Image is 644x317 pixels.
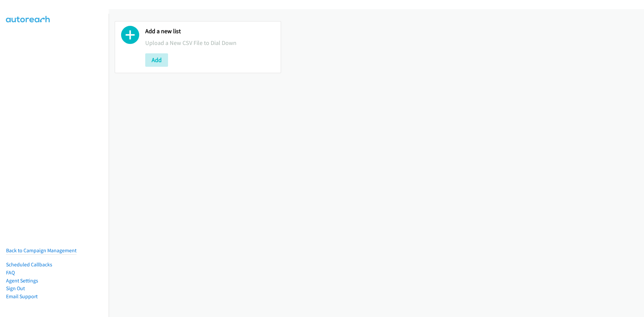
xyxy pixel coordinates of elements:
[6,269,15,276] a: FAQ
[145,28,275,35] h2: Add a new list
[6,261,52,268] a: Scheduled Callbacks
[145,53,168,67] button: Add
[6,293,38,300] a: Email Support
[6,247,76,254] a: Back to Campaign Management
[145,38,275,47] p: Upload a New CSV File to Dial Down
[6,285,25,292] a: Sign Out
[6,277,38,284] a: Agent Settings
